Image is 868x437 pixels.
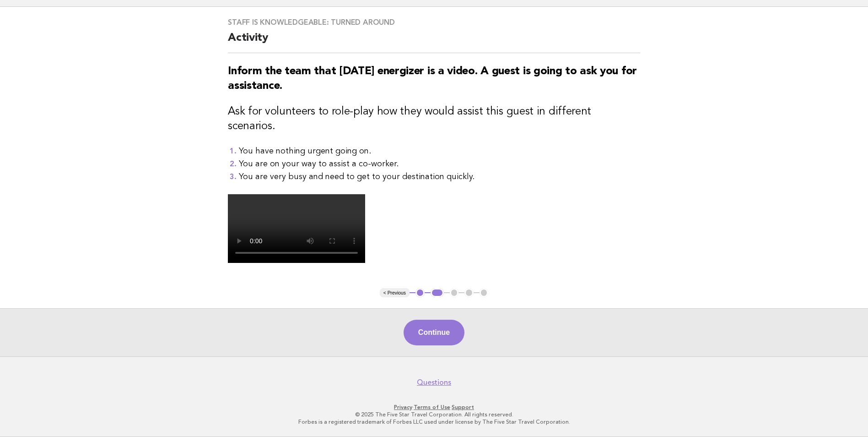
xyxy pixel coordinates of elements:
[404,320,464,345] button: Continue
[228,104,640,134] h3: Ask for volunteers to role-play how they would assist this guest in different scenarios.
[417,378,451,387] a: Questions
[414,404,450,410] a: Terms of Use
[431,288,444,297] button: 2
[380,288,410,297] button: < Previous
[394,404,412,410] a: Privacy
[239,158,640,170] li: You are on your way to assist a co-worker.
[154,404,714,411] p: · ·
[228,31,640,53] h2: Activity
[154,418,714,426] p: Forbes is a registered trademark of Forbes LLC used under license by The Five Star Travel Corpora...
[228,66,637,92] strong: Inform the team that [DATE] energizer is a video. A guest is going to ask you for assistance.
[154,411,714,418] p: © 2025 The Five Star Travel Corporation. All rights reserved.
[452,404,474,410] a: Support
[239,145,640,158] li: You have nothing urgent going on.
[239,170,640,183] li: You are very busy and need to get to your destination quickly.
[415,288,425,297] button: 1
[228,18,640,27] h3: Staff is knowledgeable: Turned around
